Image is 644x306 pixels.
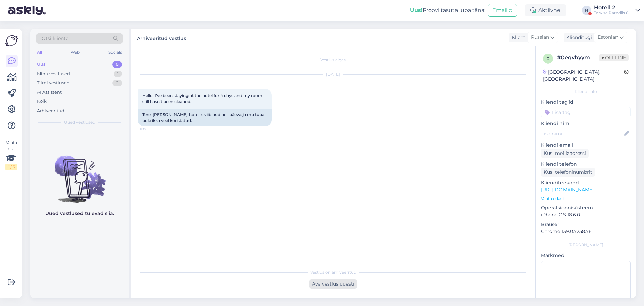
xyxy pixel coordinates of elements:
label: Arhiveeritud vestlus [137,33,186,42]
input: Lisa nimi [541,130,623,137]
div: Vestlus algas [138,57,529,63]
div: # 0eqvbyym [557,54,599,62]
div: Ava vestlus uuesti [309,279,357,289]
div: 0 [112,61,122,68]
div: Vaata siia [5,140,17,170]
span: Otsi kliente [42,35,68,42]
div: H [582,6,591,15]
div: Uus [37,61,46,68]
div: [DATE] [138,71,529,77]
span: Offline [599,54,629,61]
p: Kliendi tag'id [541,99,631,106]
p: Uued vestlused tulevad siia. [45,210,114,217]
div: Minu vestlused [37,71,70,77]
div: Proovi tasuta juba täna: [410,6,485,14]
p: Kliendi email [541,142,631,149]
div: AI Assistent [37,89,62,96]
div: 0 [112,80,122,86]
span: Estonian [598,34,618,41]
div: Klienditugi [563,34,592,41]
div: Tere, [PERSON_NAME] hotellis viibinud neli päeva ja mu tuba pole ikka veel koristatud. [138,109,272,126]
div: Hotell 2 [594,5,633,10]
div: Socials [107,48,123,57]
p: Märkmed [541,252,631,259]
p: Brauser [541,221,631,228]
p: iPhone OS 18.6.0 [541,211,631,218]
div: Küsi meiliaadressi [541,149,589,158]
div: Klient [509,34,525,41]
div: Aktiivne [525,4,566,16]
div: [GEOGRAPHIC_DATA], [GEOGRAPHIC_DATA] [543,69,624,83]
div: Küsi telefoninumbrit [541,168,595,177]
a: [URL][DOMAIN_NAME] [541,187,594,193]
div: Tervise Paradiis OÜ [594,10,633,16]
span: Uued vestlused [64,119,95,125]
p: Kliendi telefon [541,161,631,168]
div: 1 [114,71,122,77]
div: Tiimi vestlused [37,80,70,86]
p: Chrome 139.0.7258.76 [541,228,631,235]
div: Kõik [37,98,47,105]
img: No chats [30,143,129,204]
button: Emailid [488,4,517,17]
div: [PERSON_NAME] [541,242,631,248]
input: Lisa tag [541,107,631,117]
span: Hello, I’ve been staying at the hotel for 4 days and my room still hasn’t been cleaned. [142,93,263,104]
img: Askly Logo [5,34,18,47]
div: Web [69,48,81,57]
p: Vaata edasi ... [541,195,631,202]
span: Russian [531,34,549,41]
div: Kliendi info [541,89,631,95]
div: 0 / 3 [5,164,17,170]
a: Hotell 2Tervise Paradiis OÜ [594,5,640,16]
span: Vestlus on arhiveeritud [310,269,356,275]
div: Arhiveeritud [37,107,64,114]
span: 11:06 [140,127,165,132]
div: All [36,48,43,57]
span: 0 [547,56,549,61]
p: Kliendi nimi [541,120,631,127]
b: Uus! [410,7,423,13]
p: Operatsioonisüsteem [541,204,631,211]
p: Klienditeekond [541,179,631,186]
